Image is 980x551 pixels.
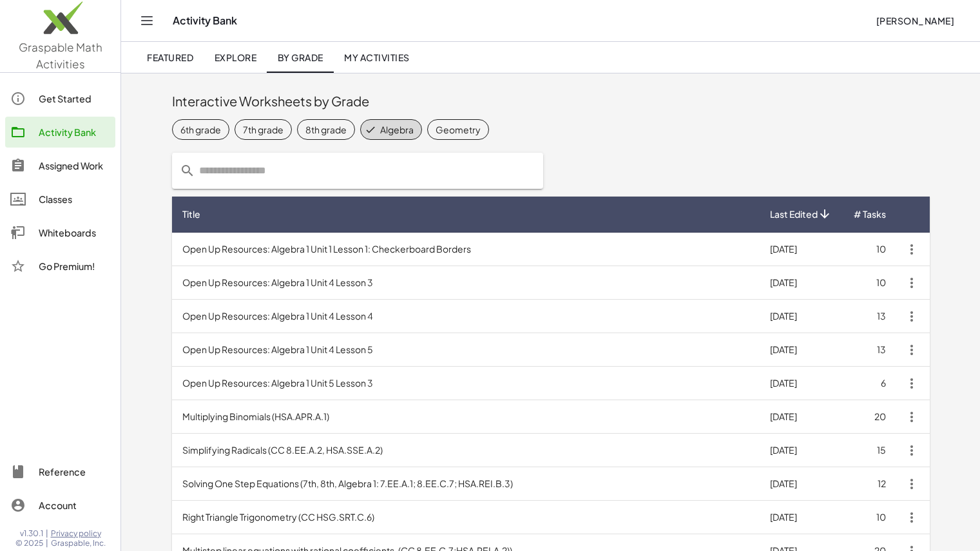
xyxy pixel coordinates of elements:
[147,52,193,63] span: Featured
[172,92,930,110] div: Interactive Worksheets by Grade
[277,52,323,63] span: By Grade
[854,208,886,221] span: # Tasks
[51,528,106,539] a: Privacy policy
[5,490,115,521] a: Account
[39,498,110,513] div: Account
[344,52,410,63] span: My Activities
[5,83,115,114] a: Get Started
[5,117,115,148] a: Activity Bank
[760,233,843,266] td: [DATE]
[137,10,157,31] button: Toggle navigation
[876,15,954,26] span: [PERSON_NAME]
[51,538,106,548] span: Graspable, Inc.
[20,528,43,539] span: v1.30.1
[843,367,896,400] td: 6
[39,91,110,106] div: Get Started
[39,124,110,140] div: Activity Bank
[5,184,115,215] a: Classes
[39,158,110,173] div: Assigned Work
[5,150,115,181] a: Assigned Work
[760,434,843,467] td: [DATE]
[172,333,760,367] td: Open Up Resources: Algebra 1 Unit 4 Lesson 5
[843,266,896,300] td: 10
[46,528,48,539] span: |
[305,122,347,136] div: 8th grade
[172,501,760,534] td: Right Triangle Trigonometry (CC HSG.SRT.C.6)
[760,501,843,534] td: [DATE]
[39,225,110,240] div: Whiteboards
[843,333,896,367] td: 13
[843,501,896,534] td: 10
[15,538,43,548] span: © 2025
[843,233,896,266] td: 10
[46,538,48,548] span: |
[843,434,896,467] td: 15
[172,266,760,300] td: Open Up Resources: Algebra 1 Unit 4 Lesson 3
[760,266,843,300] td: [DATE]
[770,208,818,221] span: Last Edited
[214,52,256,63] span: Explore
[172,367,760,400] td: Open Up Resources: Algebra 1 Unit 5 Lesson 3
[843,400,896,434] td: 20
[172,434,760,467] td: Simplifying Radicals (CC 8.EE.A.2, HSA.SSE.A.2)
[39,464,110,479] div: Reference
[180,122,221,136] div: 6th grade
[843,467,896,501] td: 12
[243,122,283,136] div: 7th grade
[760,333,843,367] td: [DATE]
[180,163,195,179] i: prepended action
[760,467,843,501] td: [DATE]
[39,191,110,207] div: Classes
[182,208,200,221] span: Title
[843,300,896,333] td: 13
[172,233,760,266] td: Open Up Resources: Algebra 1 Unit 1 Lesson 1: Checkerboard Borders
[380,122,414,136] div: Algebra
[172,300,760,333] td: Open Up Resources: Algebra 1 Unit 4 Lesson 4
[436,122,481,136] div: Geometry
[5,456,115,487] a: Reference
[19,40,102,71] span: Graspable Math Activities
[760,300,843,333] td: [DATE]
[760,400,843,434] td: [DATE]
[39,258,110,274] div: Go Premium!
[760,367,843,400] td: [DATE]
[865,9,965,32] button: [PERSON_NAME]
[172,400,760,434] td: Multiplying Binomials (HSA.APR.A.1)
[172,467,760,501] td: Solving One Step Equations (7th, 8th, Algebra 1: 7.EE.A.1; 8.EE.C.7; HSA.REI.B.3)
[5,217,115,248] a: Whiteboards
